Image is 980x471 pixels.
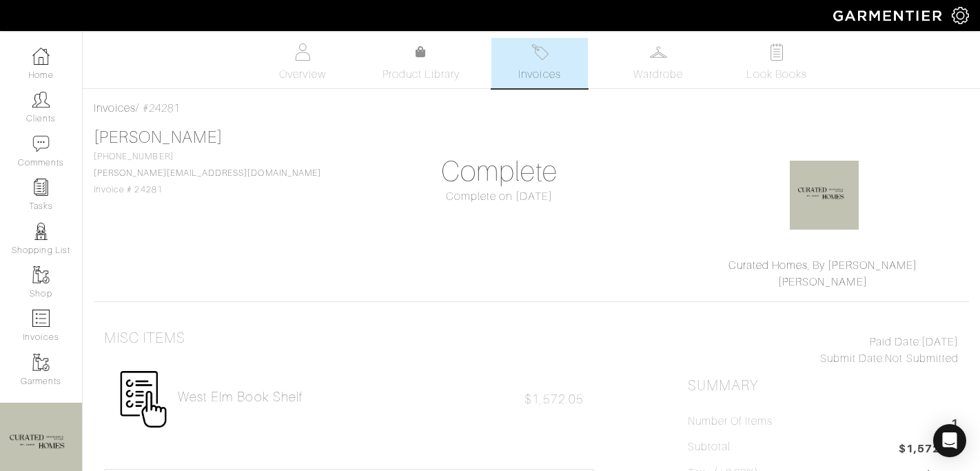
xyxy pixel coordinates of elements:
[633,66,683,83] span: Wardrobe
[790,161,859,230] img: f1sLSt6sjhtqviGWfno3z99v.jpg
[531,43,549,61] img: orders-27d20c2124de7fd6de4e0e44c1d41de31381a507db9b33961299e4e07d508b8c.svg
[688,415,773,428] h5: Number of Items
[364,155,635,188] h1: Complete
[688,334,959,367] div: [DATE] Not Submitted
[32,310,50,327] img: orders-icon-0abe47150d42831381b5fb84f609e132dff9fe21cb692f30cb5eec754e2cba89.png
[32,179,50,196] img: reminder-icon-8004d30b9f0a5d33ae49ab947aed9ed385cf756f9e5892f1edd6e32f2345188e.png
[382,66,460,83] span: Product Library
[373,44,469,83] a: Product Library
[951,415,959,434] span: 1
[933,424,966,457] div: Open Intercom Messenger
[778,276,868,288] a: [PERSON_NAME]
[114,370,172,428] img: Womens_Miscellaneous-d673f60aaa87559a6952b59d05bf1b3a3b9c20a1534f02d223eac102529ca4c9.png
[826,3,952,28] img: garmentier-logo-header-white-b43fb05a5012e4ada735d5af1a66efaba907eab6374d6393d1fbf88cb4ef424d.png
[32,223,50,240] img: stylists-icon-eb353228a002819b7ec25b43dbf5f0378dd9e0616d9560372ff212230b889e62.png
[94,168,321,178] a: [PERSON_NAME][EMAIL_ADDRESS][DOMAIN_NAME]
[870,336,921,348] span: Paid Date:
[32,135,50,152] img: comment-icon-a0a6a9ef722e966f86d9cbdc48e553b5cf19dbc54f86b18d962a5391bc8f6eb6.png
[524,392,583,406] span: $1,572.05
[254,38,351,88] a: Overview
[728,259,918,272] a: Curated Homes, By [PERSON_NAME]
[104,330,186,347] h3: Misc Items
[768,43,786,61] img: todo-9ac3debb85659649dc8f770b8b6100bb5dab4b48dedcbae339e5042a72dfd3cc.svg
[688,377,959,394] h2: Summary
[178,389,303,405] a: west elm book shelf
[32,91,50,108] img: clients-icon-6bae9207a08558b7cb47a8932f037763ab4055f8c8b6bfacd5dc20c3e0201464.png
[94,152,321,194] span: [PHONE_NUMBER] Invoice # 24281
[94,100,969,117] div: / #24281
[518,66,560,83] span: Invoices
[32,354,50,371] img: garments-icon-b7da505a4dc4fd61783c78ac3ca0ef83fa9d6f193b1c9dc38574b1d14d53ca28.png
[899,441,959,459] span: $1,572.05
[650,43,667,61] img: wardrobe-487a4870c1b7c33e795ec22d11cfc2ed9d08956e64fb3008fe2437562e282088.svg
[610,38,706,88] a: Wardrobe
[94,128,223,146] a: [PERSON_NAME]
[32,266,50,283] img: garments-icon-b7da505a4dc4fd61783c78ac3ca0ef83fa9d6f193b1c9dc38574b1d14d53ca28.png
[294,43,312,61] img: basicinfo-40fd8af6dae0f16599ec9e87c0ef1c0a1fdea2edbe929e3d69a839185d80c458.svg
[94,102,136,114] a: Invoices
[491,38,588,88] a: Invoices
[728,38,825,88] a: Look Books
[746,66,808,83] span: Look Books
[688,441,731,454] h5: Subtotal
[32,48,50,65] img: dashboard-icon-dbcd8f5a0b271acd01030246c82b418ddd0df26cd7fceb0bd07c9910d44c42f6.png
[364,188,635,205] div: Complete on [DATE]
[952,7,969,24] img: gear-icon-white-bd11855cb880d31180b6d7d6211b90ccbf57a29d726f0c71d8c61bd08dd39cc2.png
[279,66,325,83] span: Overview
[820,352,886,365] span: Submit Date:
